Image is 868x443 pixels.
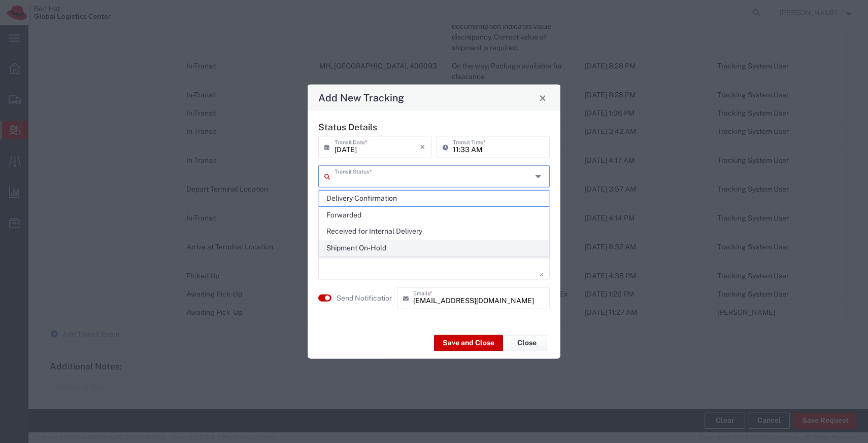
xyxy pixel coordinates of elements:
i: × [420,139,425,155]
button: Close [507,335,547,351]
button: Close [536,91,550,105]
label: Send Notification [337,292,393,303]
span: Shipment On-Hold [319,240,549,256]
h4: Add New Tracking [318,90,404,105]
h5: Status Details [318,122,550,132]
span: Forwarded [319,207,549,223]
button: Save and Close [434,335,503,351]
span: Delivery Confirmation [319,191,549,206]
agx-label: Send Notification [337,292,392,303]
span: Received for Internal Delivery [319,224,549,239]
